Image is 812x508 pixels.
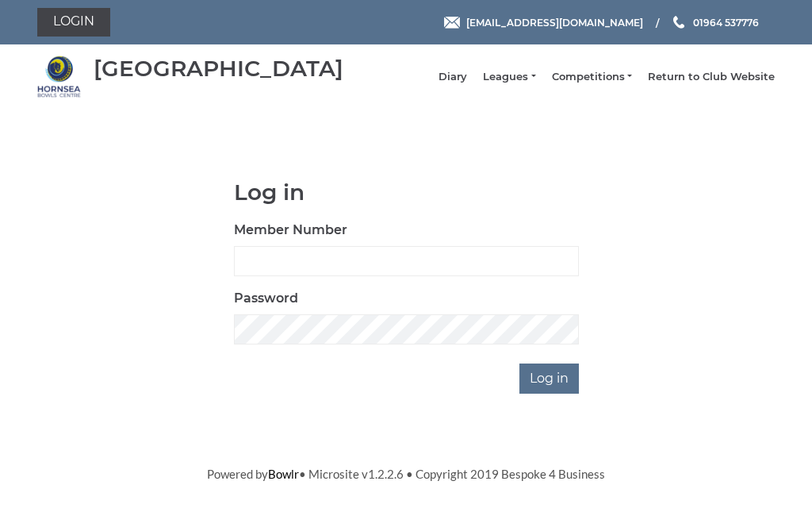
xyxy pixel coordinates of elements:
[483,70,535,84] a: Leagues
[234,289,298,308] label: Password
[444,17,460,29] img: Email
[234,180,579,205] h1: Log in
[466,16,643,28] span: [EMAIL_ADDRESS][DOMAIN_NAME]
[439,70,467,84] a: Diary
[444,15,643,30] a: Email [EMAIL_ADDRESS][DOMAIN_NAME]
[37,8,110,37] a: Login
[693,16,759,28] span: 01964 537776
[552,70,632,84] a: Competitions
[234,221,347,240] label: Member Number
[671,15,759,30] a: Phone us 01964 537776
[37,55,81,98] img: Hornsea Bowls Centre
[673,16,684,29] img: Phone us
[94,56,343,81] div: [GEOGRAPHIC_DATA]
[648,70,775,84] a: Return to Club Website
[268,467,299,481] a: Bowlr
[519,364,579,394] input: Log in
[207,467,605,481] span: Powered by • Microsite v1.2.2.6 • Copyright 2019 Bespoke 4 Business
